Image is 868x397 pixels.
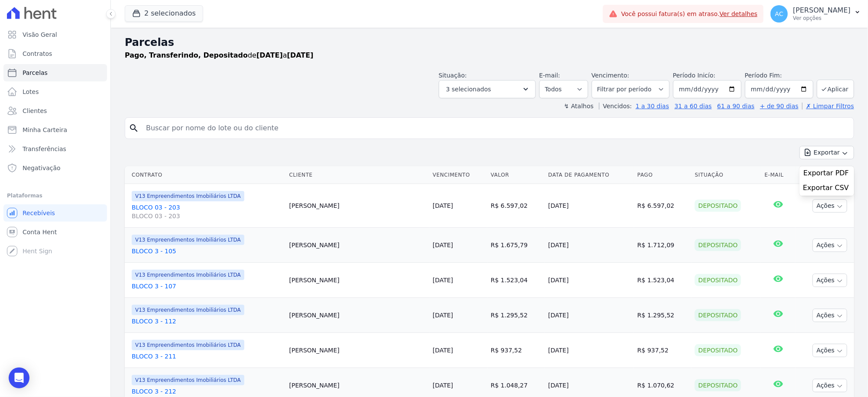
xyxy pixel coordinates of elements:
button: Ações [813,239,847,252]
span: Lotes [23,87,39,96]
a: Ver detalhes [720,10,758,17]
td: R$ 937,52 [634,333,692,368]
a: Parcelas [3,64,107,81]
a: [DATE] [433,277,453,284]
span: Negativação [23,164,61,172]
label: Período Fim: [745,71,813,80]
div: Depositado [695,309,741,321]
span: Exportar PDF [803,169,849,178]
a: BLOCO 3 - 105 [132,247,282,255]
strong: [DATE] [256,51,283,59]
button: Exportar [800,146,854,159]
span: 3 selecionados [446,84,491,94]
td: R$ 6.597,02 [487,184,545,228]
strong: [DATE] [287,51,314,59]
td: [PERSON_NAME] [286,263,429,298]
button: 3 selecionados [439,80,536,98]
span: Transferências [23,145,66,153]
span: Conta Hent [23,228,57,236]
div: Depositado [695,200,741,212]
td: R$ 1.523,04 [487,263,545,298]
span: BLOCO 03 - 203 [132,212,282,220]
td: [DATE] [545,298,634,333]
label: E-mail: [539,72,560,79]
a: + de 90 dias [760,103,799,110]
button: Aplicar [817,80,854,98]
i: search [129,123,139,133]
td: R$ 937,52 [487,333,545,368]
th: E-mail [761,166,795,184]
th: Valor [487,166,545,184]
a: Minha Carteira [3,121,107,139]
th: Cliente [286,166,429,184]
label: Vencidos: [599,103,632,110]
a: Recebíveis [3,204,107,222]
td: R$ 1.295,52 [634,298,692,333]
span: AC [775,11,784,17]
a: Visão Geral [3,26,107,43]
div: Depositado [695,274,741,286]
div: Depositado [695,379,741,391]
a: BLOCO 3 - 107 [132,282,282,290]
button: Ações [813,379,847,392]
a: Lotes [3,83,107,100]
h2: Parcelas [125,35,854,50]
a: BLOCO 3 - 211 [132,352,282,361]
span: V13 Empreendimentos Imobiliários LTDA [132,375,244,385]
button: Ações [813,274,847,287]
span: Contratos [23,49,52,58]
a: BLOCO 03 - 203BLOCO 03 - 203 [132,203,282,220]
strong: Pago, Transferindo, Depositado [125,51,248,59]
a: BLOCO 3 - 212 [132,387,282,396]
div: Open Intercom Messenger [9,368,29,388]
label: Situação: [439,72,467,79]
button: Ações [813,344,847,357]
a: [DATE] [433,312,453,319]
th: Pago [634,166,692,184]
span: Visão Geral [23,30,57,39]
div: Plataformas [7,190,104,201]
td: [DATE] [545,263,634,298]
td: [DATE] [545,333,634,368]
a: 31 a 60 dias [674,103,712,110]
a: 61 a 90 dias [717,103,755,110]
a: [DATE] [433,347,453,354]
button: Ações [813,309,847,322]
span: Recebíveis [23,209,55,217]
td: R$ 1.712,09 [634,228,692,263]
a: Exportar CSV [803,184,851,194]
label: ↯ Atalhos [564,103,593,110]
a: Contratos [3,45,107,62]
button: 2 selecionados [125,5,203,22]
div: Depositado [695,344,741,356]
td: [PERSON_NAME] [286,184,429,228]
td: R$ 6.597,02 [634,184,692,228]
th: Vencimento [429,166,487,184]
span: V13 Empreendimentos Imobiliários LTDA [132,191,244,201]
a: [DATE] [433,202,453,209]
span: Exportar CSV [803,184,849,192]
td: [PERSON_NAME] [286,298,429,333]
input: Buscar por nome do lote ou do cliente [141,119,850,137]
td: R$ 1.523,04 [634,263,692,298]
a: Conta Hent [3,223,107,241]
td: R$ 1.295,52 [487,298,545,333]
a: Negativação [3,159,107,177]
th: Contrato [125,166,286,184]
a: Exportar PDF [803,169,851,179]
td: [DATE] [545,184,634,228]
span: Clientes [23,107,47,115]
p: [PERSON_NAME] [793,6,851,15]
p: de a [125,50,314,61]
td: [DATE] [545,228,634,263]
a: ✗ Limpar Filtros [802,103,854,110]
a: [DATE] [433,382,453,389]
div: Depositado [695,239,741,251]
label: Período Inicío: [673,72,716,79]
p: Ver opções [793,15,851,22]
span: V13 Empreendimentos Imobiliários LTDA [132,340,244,350]
button: AC [PERSON_NAME] Ver opções [764,2,868,26]
label: Vencimento: [592,72,629,79]
th: Situação [691,166,761,184]
a: 1 a 30 dias [636,103,669,110]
